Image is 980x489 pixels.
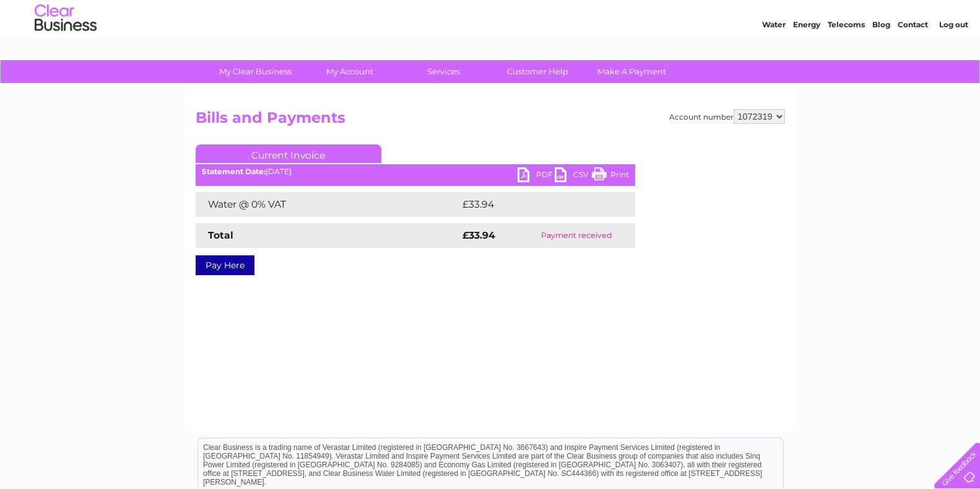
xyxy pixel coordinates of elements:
[518,167,555,185] a: PDF
[487,60,589,83] a: Customer Help
[747,6,832,22] a: 0333 014 3131
[898,53,928,62] a: Contact
[872,53,890,62] a: Blog
[196,167,635,176] div: [DATE]
[196,109,785,133] h2: Bills and Payments
[592,167,629,185] a: Print
[669,109,785,124] div: Account number
[34,32,97,70] img: logo.png
[392,60,495,83] a: Services
[462,229,495,241] strong: £33.94
[298,60,401,83] a: My Account
[555,167,592,185] a: CSV
[198,7,783,60] div: Clear Business is a trading name of Verastar Limited (registered in [GEOGRAPHIC_DATA] No. 3667643...
[459,192,610,217] td: £33.94
[196,255,254,275] a: Pay Here
[518,223,635,248] td: Payment received
[939,53,968,62] a: Log out
[196,144,381,163] a: Current Invoice
[202,167,266,176] b: Statement Date:
[196,192,459,217] td: Water @ 0% VAT
[828,53,865,62] a: Telecoms
[208,229,233,241] strong: Total
[793,53,820,62] a: Energy
[762,53,786,62] a: Water
[204,60,306,83] a: My Clear Business
[581,60,683,83] a: Make A Payment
